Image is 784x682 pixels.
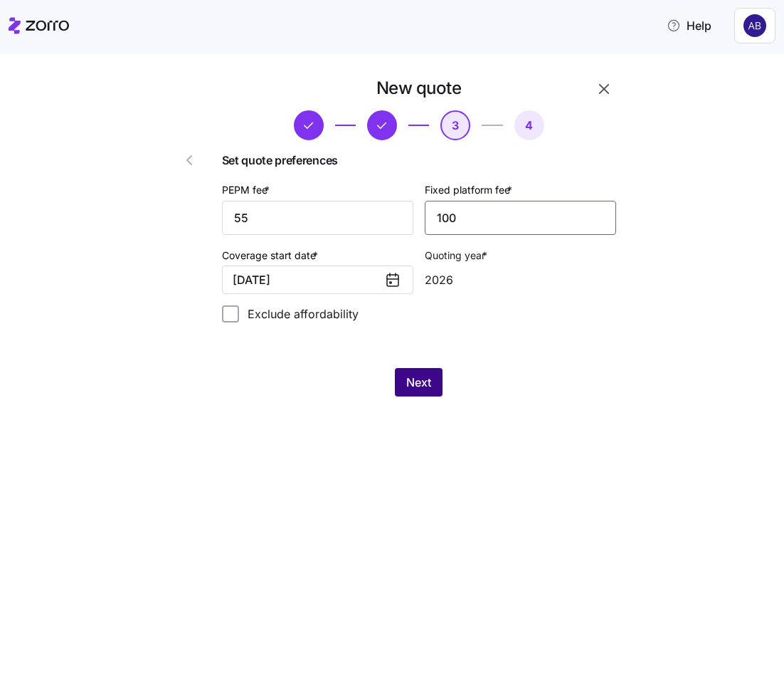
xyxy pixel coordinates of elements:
[222,248,321,263] label: Coverage start date
[406,374,431,391] span: Next
[743,14,766,37] img: 3227d650c597807eb64cd4a411c49b81
[440,110,470,140] button: 3
[395,368,443,397] button: Next
[425,248,490,263] label: Quoting year
[222,266,413,294] button: [DATE]
[514,110,544,140] button: 4
[222,182,272,198] label: PEPM fee
[376,77,462,99] h1: New quote
[425,201,616,235] input: Fixed platform fee $
[239,305,359,322] label: Exclude affordability
[222,152,616,169] span: Set quote preferences
[667,17,711,34] span: Help
[222,201,413,235] input: PEPM $
[655,11,723,40] button: Help
[425,182,515,198] label: Fixed platform fee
